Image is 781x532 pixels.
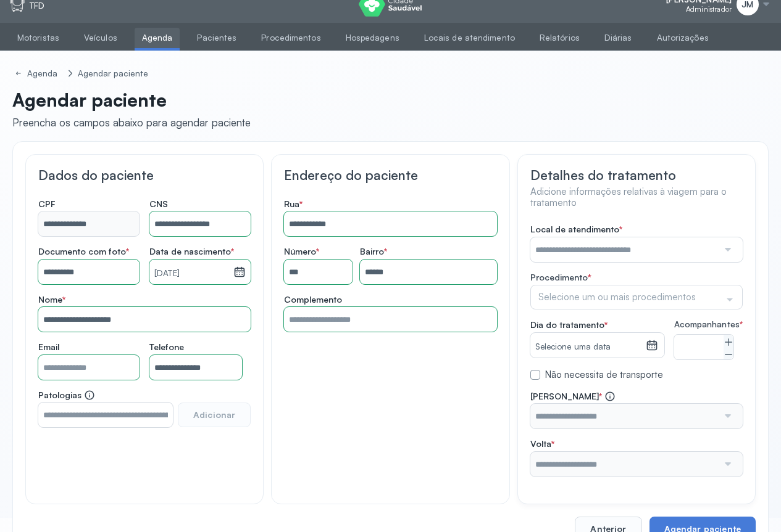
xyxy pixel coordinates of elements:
[535,341,641,353] small: Selecione uma data
[674,319,743,330] span: Acompanhantes
[530,224,622,235] span: Local de atendimento
[77,28,125,48] a: Veículos
[149,246,234,257] span: Data de nascimento
[417,28,522,48] a: Locais de atendimento
[38,342,59,353] span: Email
[12,89,251,111] p: Agendar paciente
[284,294,342,305] span: Complemento
[530,186,743,210] h4: Adicione informações relativas à viagem para o tratamento
[538,290,696,303] span: Selecione um ou mais procedimentos
[649,28,716,48] a: Autorizações
[38,294,65,305] span: Nome
[254,28,328,48] a: Procedimentos
[38,390,95,401] span: Patologias
[78,68,149,79] div: Agendar paciente
[27,68,61,79] div: Agenda
[284,246,319,257] span: Número
[178,403,251,427] button: Adicionar
[284,167,496,183] h3: Endereço do paciente
[149,342,184,353] span: Telefone
[10,28,67,48] a: Motoristas
[530,319,608,330] span: Dia do tratamento
[545,369,663,381] label: Não necessita de transporte
[530,167,743,183] h3: Detalhes do tratamento
[597,28,640,48] a: Diárias
[338,28,407,48] a: Hospedagens
[135,28,180,48] a: Agenda
[190,28,244,48] a: Pacientes
[30,1,44,11] p: TFD
[360,246,387,257] span: Bairro
[75,66,151,81] a: Agendar paciente
[12,116,251,129] div: Preencha os campos abaixo para agendar paciente
[530,438,554,449] span: Volta
[686,5,732,14] span: Administrador
[530,272,588,282] span: Procedimento
[532,28,587,48] a: Relatórios
[530,391,616,402] span: [PERSON_NAME]
[38,198,56,210] span: CPF
[284,198,303,210] span: Rua
[154,268,228,280] small: [DATE]
[38,167,251,183] h3: Dados do paciente
[149,198,168,210] span: CNS
[38,246,129,257] span: Documento com foto
[12,66,63,81] a: Agenda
